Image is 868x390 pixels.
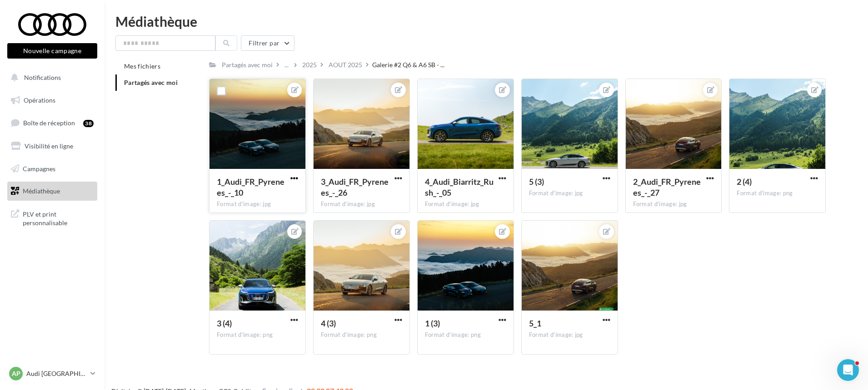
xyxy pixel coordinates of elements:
div: Format d'image: png [425,331,506,339]
div: Format d'image: jpg [529,189,610,197]
span: 4_Audi_Biarritz_Rush_-_05 [425,177,494,197]
span: 2 (4) [737,177,752,187]
span: Visibilité en ligne [25,142,73,150]
span: 5_1 [529,318,541,328]
span: Médiathèque [23,187,60,195]
div: Médiathèque [115,15,857,28]
a: AP Audi [GEOGRAPHIC_DATA] [7,365,97,382]
div: AOUT 2025 [329,60,362,69]
a: Opérations [5,91,99,110]
a: Campagnes [5,159,99,178]
span: Opérations [24,96,55,104]
div: Format d'image: jpg [321,200,402,208]
span: Galerie #2 Q6 & A6 SB - ... [372,60,444,69]
iframe: Intercom live chat [837,359,859,381]
span: Mes fichiers [124,62,160,70]
span: 1 (3) [425,318,440,328]
span: 5 (3) [529,177,544,187]
div: Format d'image: png [217,331,298,339]
span: 1_Audi_FR_Pyrenees_-_10 [217,177,284,197]
div: Format d'image: jpg [217,200,298,208]
div: ... [283,59,290,71]
span: 4 (3) [321,318,336,328]
div: Format d'image: png [321,331,402,339]
span: Campagnes [23,164,55,172]
button: Notifications [5,68,95,87]
span: Partagés avec moi [124,79,178,86]
div: Format d'image: png [737,189,818,197]
div: 2025 [302,60,317,69]
div: 38 [83,120,94,127]
a: Visibilité en ligne [5,137,99,156]
span: Notifications [24,74,61,81]
div: Format d'image: jpg [425,200,506,208]
a: Boîte de réception38 [5,113,99,133]
button: Nouvelle campagne [7,43,97,59]
span: 3_Audi_FR_Pyrenees_-_26 [321,177,389,197]
span: AP [12,369,20,378]
span: Boîte de réception [23,119,75,127]
div: Partagés avec moi [222,60,273,69]
div: Format d'image: jpg [529,331,610,339]
span: PLV et print personnalisable [23,208,94,227]
p: Audi [GEOGRAPHIC_DATA] [26,369,87,378]
span: 2_Audi_FR_Pyrenees_-_27 [633,177,701,197]
span: 3 (4) [217,318,232,328]
a: Médiathèque [5,182,99,201]
div: Format d'image: jpg [633,200,714,208]
button: Filtrer par [241,35,294,51]
a: PLV et print personnalisable [5,204,99,231]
